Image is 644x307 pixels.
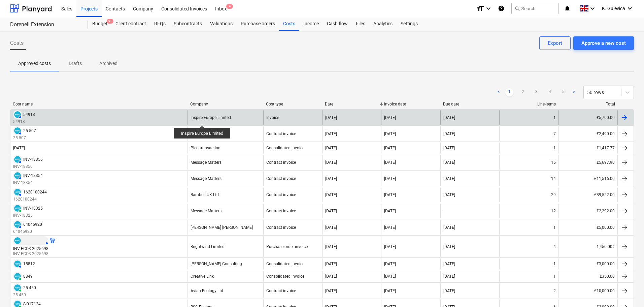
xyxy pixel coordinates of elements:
div: [DATE] [443,131,455,136]
div: Pleo transaction [191,146,221,150]
button: Search [511,3,558,14]
div: Cost name [13,102,185,106]
div: £11,516.00 [558,171,617,186]
div: [DATE] [384,288,396,293]
div: Costs [279,17,299,31]
div: [DATE] [384,192,396,197]
div: INV-18325 [23,206,43,211]
div: [DATE] [384,225,396,230]
div: £3,000.00 [558,258,617,269]
p: Approved costs [18,60,51,67]
img: xero.svg [14,205,21,212]
a: Cash flow [323,17,352,31]
p: 25-507 [13,135,36,141]
div: 25-450 [23,285,36,290]
div: [DATE] [443,115,455,120]
span: Costs [10,39,24,47]
i: keyboard_arrow_down [484,4,493,12]
div: Purchase order invoice [266,244,308,249]
div: 8849 [23,274,33,279]
div: £5,697.90 [558,155,617,170]
div: Invoice date [384,102,438,106]
img: xero.svg [14,221,21,228]
div: Contract invoice [266,160,296,165]
div: Consolidated invoice [266,262,304,266]
div: Cost type [266,102,320,106]
div: 1 [553,225,556,230]
img: xero.svg [14,189,21,195]
div: Client contract [111,17,150,31]
div: [DATE] [325,225,337,230]
div: Message Matters [191,209,222,213]
div: Files [352,17,369,31]
a: Next page [570,88,578,96]
i: format_size [476,4,484,12]
div: Invoice [266,115,279,120]
div: [DATE] [325,146,337,150]
div: Invoice has been synced with Xero and its status is currently AUTHORISED [13,110,22,119]
div: [DATE] [325,288,337,293]
p: INV-18354 [13,180,43,186]
div: [PERSON_NAME] Consulting [191,262,242,266]
div: Invoice has been synced with Xero and its status is currently PAID [13,272,22,281]
div: [DATE] [325,115,337,120]
button: Approve a new cost [573,36,634,50]
div: Total [561,102,615,106]
div: Brightwind Limited [191,244,225,249]
div: RFQs [150,17,170,31]
p: INV-18356 [13,164,43,170]
img: xero.svg [14,156,21,163]
div: Invoice has been synced with Xero and its status is currently AUTHORISED [13,126,22,135]
span: K. Gulevica [602,6,625,11]
div: [DATE] [443,274,455,279]
div: 15812 [23,262,35,266]
i: keyboard_arrow_down [588,4,597,12]
div: INV-ECQ3-2025698 [13,246,48,251]
a: Page 2 [519,88,527,96]
p: 25-450 [13,292,36,298]
div: Invoice has been synced with Xero and its status is currently AUTHORISED [13,188,22,196]
a: Settings [397,17,422,31]
div: [DATE] [443,192,455,197]
div: [DATE] [384,115,396,120]
div: 1 [553,115,556,120]
div: 1620100244 [23,190,47,194]
img: xero.svg [14,111,21,118]
a: Analytics [369,17,397,31]
div: 4 [553,244,556,249]
div: [DATE] [325,131,337,136]
div: [DATE] [384,131,396,136]
div: Invoice has been synced with Xero and its status is currently PAID [13,283,22,292]
div: [DATE] [384,160,396,165]
div: Invoice has been synced with Xero and its status is currently PAID [13,204,22,213]
div: 54913 [23,112,35,117]
div: £2,490.00 [558,126,617,141]
i: keyboard_arrow_down [626,4,634,12]
div: [DATE] [443,225,455,230]
div: £1,417.77 [558,143,617,153]
iframe: Chat Widget [610,275,644,307]
div: Dorenell Extension [10,21,80,28]
div: Budget [88,17,111,31]
div: Creative Link [191,274,214,279]
div: [DATE] [384,262,396,266]
p: 54913 [13,119,35,125]
a: Page 5 [559,88,567,96]
div: Message Matters [191,160,222,165]
div: Contract invoice [266,131,296,136]
img: xero.svg [14,284,21,291]
p: INV-18325 [13,213,43,218]
div: Contract invoice [266,192,296,197]
p: Drafts [67,60,83,67]
div: Invoice has a different currency from the budget [50,238,55,243]
div: Invoice has been synced with Xero and its status is currently AUTHORISED [13,155,22,164]
div: Valuations [206,17,237,31]
div: [DATE] [325,192,337,197]
div: 25-507 [23,128,36,133]
div: [DATE] [325,176,337,181]
div: Consolidated invoice [266,274,304,279]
